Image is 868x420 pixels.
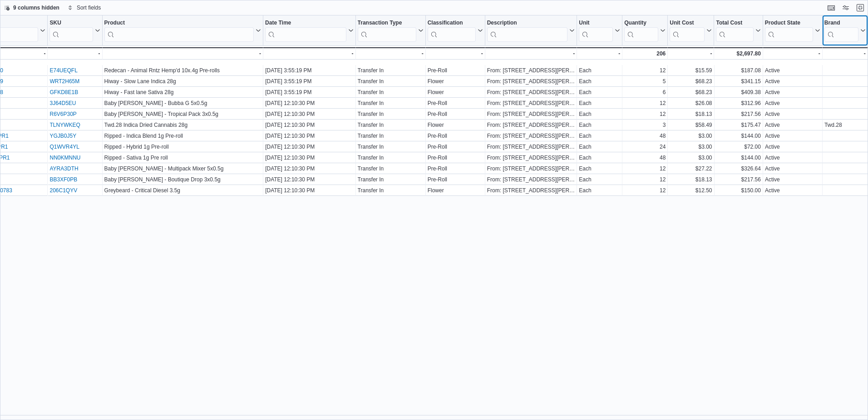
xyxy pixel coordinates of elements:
div: Unit Cost [670,20,705,27]
div: $72.00 [716,143,761,150]
div: [DATE] 3:55:19 PM [265,89,353,96]
button: Total Cost [716,20,760,42]
div: - [49,50,100,57]
div: Twd.28 Indica Dried Cannabis 28g [104,121,261,129]
div: $175.47 [716,121,761,129]
div: From: [STREET_ADDRESS][PERSON_NAME] [487,78,575,85]
div: Product [104,20,254,27]
div: From: [STREET_ADDRESS][PERSON_NAME] [487,67,575,74]
div: Active [765,176,820,183]
button: Sort fields [64,2,104,13]
a: NN0KMNNU [50,155,81,161]
div: [DATE] 12:10:30 PM [265,154,353,161]
div: 48 [624,132,666,140]
div: [DATE] 12:10:30 PM [265,100,353,107]
div: [DATE] 12:10:30 PM [265,176,353,183]
div: $187.08 [716,67,761,74]
div: From: [STREET_ADDRESS][PERSON_NAME] [487,110,575,118]
div: Transfer In [358,110,424,118]
div: Baby [PERSON_NAME] - Multipack Mixer 5x0.5g [104,165,261,172]
div: From: [STREET_ADDRESS][PERSON_NAME] [487,132,575,140]
div: Baby [PERSON_NAME] - Boutique Drop 3x0.5g [104,176,261,183]
div: $409.38 [716,89,761,96]
div: SKU [49,20,93,27]
div: $3.00 [670,154,712,161]
div: Each [579,187,620,194]
div: Active [765,67,820,74]
div: From: [STREET_ADDRESS][PERSON_NAME] [487,100,575,107]
div: [DATE] 3:55:19 PM [265,78,353,85]
div: $312.96 [716,100,761,107]
span: Sort fields [77,4,101,11]
button: Classification [428,20,483,42]
div: Unit [579,20,613,42]
div: Baby [PERSON_NAME] - Tropical Pack 3x0.5g [104,110,261,118]
div: - [765,50,820,57]
div: Active [765,110,820,118]
div: Each [579,78,620,85]
button: 9 columns hidden [0,2,63,13]
div: Each [579,110,620,118]
div: Each [579,67,620,74]
button: Display options [840,2,851,13]
div: Transaction Type [358,20,416,42]
div: 48 [624,154,666,161]
button: Description [487,20,575,42]
div: 12 [624,100,666,107]
div: Greybeard - Critical Diesel 3.5g [104,187,261,194]
div: 12 [624,165,666,172]
a: YGJB0J5Y [50,133,77,139]
div: $326.64 [716,165,761,172]
div: Transfer In [358,89,424,96]
div: Flower [428,89,483,96]
button: Product State [765,20,820,42]
div: Brand [824,20,858,42]
a: AYRA3DTH [50,165,79,172]
a: WRT2H65M [50,78,80,85]
div: Pre-Roll [428,165,483,172]
div: [DATE] 12:10:30 PM [265,187,353,194]
div: 206 [624,50,666,57]
div: Transfer In [358,154,424,161]
div: Pre-Roll [428,132,483,140]
div: From: [STREET_ADDRESS][PERSON_NAME] [487,176,575,183]
div: Pre-Roll [428,100,483,107]
div: Pre-Roll [428,176,483,183]
div: Flower [428,78,483,85]
a: GFKD8E1B [50,89,79,95]
div: Transfer In [358,165,424,172]
div: $18.13 [670,176,712,183]
div: Pre-Roll [428,143,483,150]
div: $68.23 [670,89,712,96]
div: $3.00 [670,143,712,150]
div: Classification [428,20,476,27]
div: 24 [624,143,666,150]
div: From: [STREET_ADDRESS][PERSON_NAME] [487,154,575,161]
div: 3 [624,121,666,129]
button: Keyboard shortcuts [826,2,837,13]
div: [DATE] 12:10:30 PM [265,165,353,172]
div: 12 [624,176,666,183]
div: Total Cost [716,20,753,42]
div: Total Cost [716,20,753,27]
button: Unit Cost [670,20,712,42]
button: Transaction Type [358,20,424,42]
div: Pre-Roll [428,154,483,161]
div: $217.56 [716,176,761,183]
div: Each [579,132,620,140]
div: Hiway - Slow Lane Indica 28g [104,78,261,85]
div: Date Time [265,20,346,27]
div: Active [765,89,820,96]
a: Q1WVR4YL [50,144,79,150]
div: $3.00 [670,132,712,140]
button: Unit [579,20,620,42]
div: Transaction Type [358,20,416,27]
button: Quantity [624,20,666,42]
div: Active [765,154,820,161]
div: Transfer In [358,121,424,129]
div: - [824,50,866,57]
a: BB3XF0PB [50,176,78,183]
div: Transfer In [358,132,424,140]
div: Description [487,20,568,27]
div: Each [579,143,620,150]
